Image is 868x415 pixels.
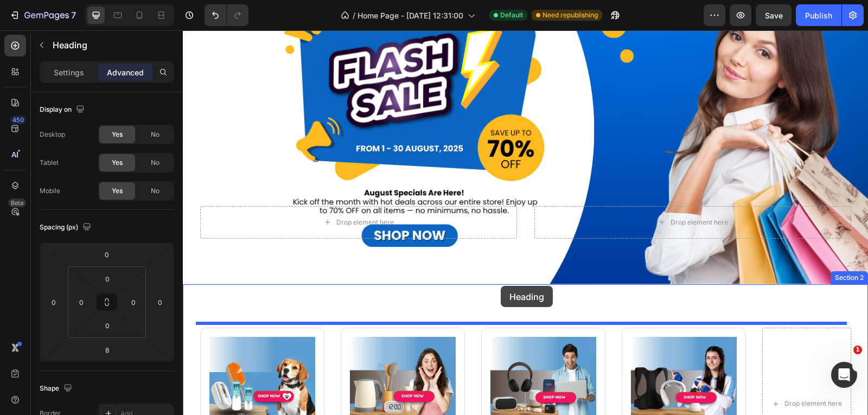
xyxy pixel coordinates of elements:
[756,4,792,26] button: Save
[40,381,74,396] div: Shape
[10,116,26,124] div: 450
[112,130,123,139] span: Yes
[112,186,123,196] span: Yes
[151,186,159,196] span: No
[97,271,118,287] input: 0px
[71,9,76,22] p: 7
[358,10,463,21] span: Home Page - [DATE] 12:31:00
[831,362,857,388] iframe: Intercom live chat
[46,294,62,310] input: 0
[73,294,90,310] input: 0px
[40,158,59,168] div: Tablet
[8,199,26,207] div: Beta
[183,30,868,415] iframe: Design area
[125,294,142,310] input: 0px
[542,10,598,20] span: Need republishing
[151,130,159,139] span: No
[40,186,60,196] div: Mobile
[96,342,118,358] input: s
[353,10,355,21] span: /
[40,103,87,117] div: Display on
[54,67,84,78] p: Settings
[765,11,783,20] span: Save
[152,294,168,310] input: 0
[40,220,93,235] div: Spacing (px)
[107,67,144,78] p: Advanced
[4,4,81,26] button: 7
[500,10,523,20] span: Default
[53,39,170,52] p: Heading
[853,346,862,354] span: 1
[112,158,123,168] span: Yes
[151,158,159,168] span: No
[40,130,65,139] div: Desktop
[805,10,832,21] div: Publish
[796,4,841,26] button: Publish
[96,246,118,263] input: 0
[97,317,118,334] input: 0px
[205,4,248,26] div: Undo/Redo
